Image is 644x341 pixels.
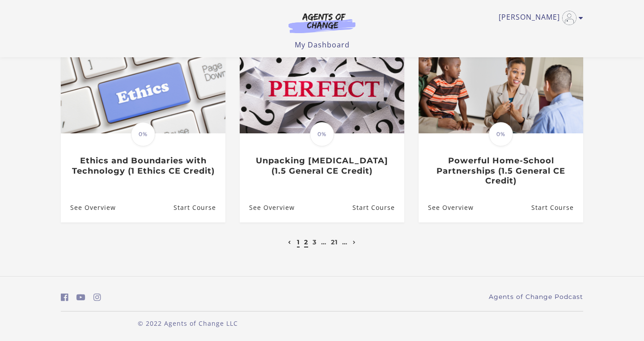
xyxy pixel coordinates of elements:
a: https://www.facebook.com/groups/aswbtestprep (Open in a new window) [61,291,68,304]
p: © 2022 Agents of Change LLC [61,319,315,328]
span: 0% [131,122,155,146]
span: 0% [310,122,334,146]
h3: Powerful Home-School Partnerships (1.5 General CE Credit) [428,156,573,186]
a: Agents of Change Podcast [489,292,583,302]
a: Powerful Home-School Partnerships (1.5 General CE Credit): See Overview [419,193,474,222]
a: … [342,238,347,246]
img: Agents of Change Logo [279,13,365,33]
a: Ethics and Boundaries with Technology (1 Ethics CE Credit): See Overview [61,193,116,222]
a: Unpacking Perfectionism (1.5 General CE Credit): See Overview [240,193,295,222]
a: Unpacking Perfectionism (1.5 General CE Credit): Resume Course [352,193,404,222]
a: Toggle menu [499,11,579,25]
span: 0% [489,122,513,146]
a: Powerful Home-School Partnerships (1.5 General CE Credit): Resume Course [531,193,583,222]
a: 21 [331,238,338,246]
a: https://www.youtube.com/c/AgentsofChangeTestPrepbyMeaganMitchell (Open in a new window) [76,291,85,304]
i: https://www.youtube.com/c/AgentsofChangeTestPrepbyMeaganMitchell (Open in a new window) [76,293,85,302]
a: https://www.instagram.com/agentsofchangeprep/ (Open in a new window) [93,291,101,304]
a: … [321,238,326,246]
a: Ethics and Boundaries with Technology (1 Ethics CE Credit): Resume Course [174,193,225,222]
a: 1 [297,238,300,246]
a: Next page [351,238,358,246]
a: 2 [304,238,308,246]
i: https://www.facebook.com/groups/aswbtestprep (Open in a new window) [61,293,68,302]
h3: Ethics and Boundaries with Technology (1 Ethics CE Credit) [70,156,216,176]
h3: Unpacking [MEDICAL_DATA] (1.5 General CE Credit) [249,156,394,176]
a: My Dashboard [295,40,350,50]
a: 3 [313,238,317,246]
i: https://www.instagram.com/agentsofchangeprep/ (Open in a new window) [93,293,101,302]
